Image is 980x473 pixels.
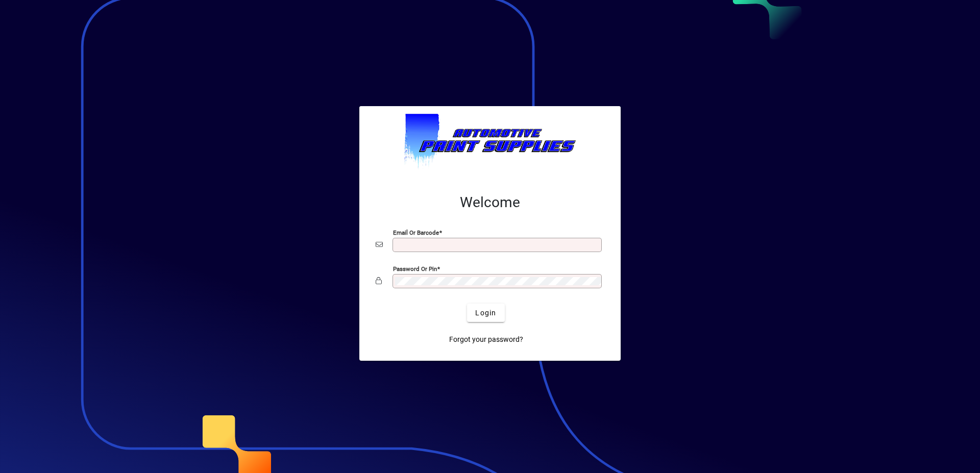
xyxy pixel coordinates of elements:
[393,265,437,272] mat-label: Password or Pin
[475,308,496,318] span: Login
[376,194,604,211] h2: Welcome
[393,229,439,236] mat-label: Email or Barcode
[467,304,504,322] button: Login
[445,330,527,348] a: Forgot your password?
[449,334,523,345] span: Forgot your password?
